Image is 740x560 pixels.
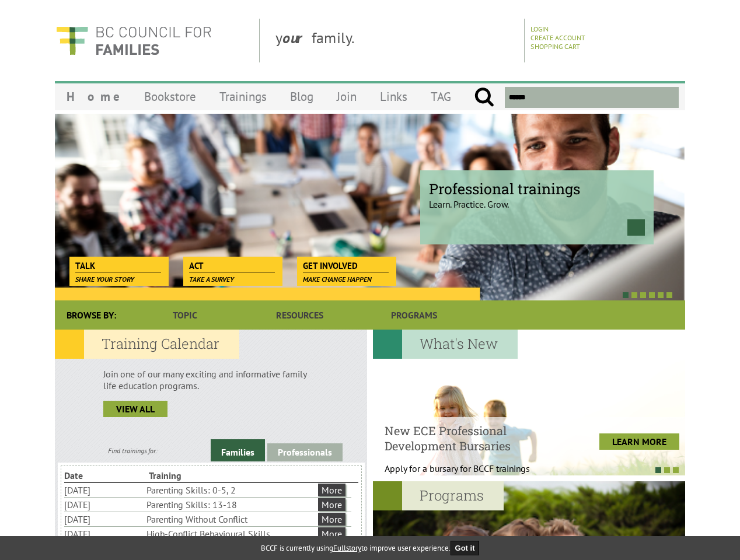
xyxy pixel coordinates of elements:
[333,543,361,553] a: Fullstory
[64,468,146,482] li: Date
[146,498,316,512] li: Parenting Skills: 13-18
[208,83,278,110] a: Trainings
[211,439,265,461] a: Families
[318,498,345,511] a: More
[385,463,559,486] p: Apply for a bursary for BCCF trainings West...
[103,401,167,417] a: view all
[266,19,525,62] div: y family.
[75,260,161,272] span: Talk
[132,83,208,110] a: Bookstore
[64,512,144,526] li: [DATE]
[325,83,368,110] a: Join
[474,87,494,108] input: Submit
[55,83,132,110] a: Home
[451,541,480,555] button: Got it
[373,481,504,510] h2: Programs
[55,330,239,359] h2: Training Calendar
[419,83,463,110] a: TAG
[146,483,316,497] li: Parenting Skills: 0-5, 2
[189,260,275,272] span: Act
[429,188,645,210] p: Learn. Practice. Grow.
[128,300,242,330] a: Topic
[183,257,281,273] a: Act Take a survey
[368,83,419,110] a: Links
[385,423,559,453] h4: New ECE Professional Development Bursaries
[318,527,345,540] a: More
[242,300,357,330] a: Resources
[149,468,231,482] li: Training
[530,33,585,42] a: Create Account
[189,275,234,283] span: Take a survey
[267,443,343,461] a: Professionals
[429,179,645,198] span: Professional trainings
[146,527,316,541] li: High-Conflict Behavioural Skills
[146,512,316,526] li: Parenting Without Conflict
[55,446,211,455] div: Find trainings for:
[303,275,372,283] span: Make change happen
[318,513,345,526] a: More
[75,275,134,283] span: Share your story
[64,498,144,512] li: [DATE]
[55,300,128,330] div: Browse By:
[297,257,395,273] a: Get Involved Make change happen
[64,527,144,541] li: [DATE]
[373,330,518,359] h2: What's New
[599,433,679,450] a: LEARN MORE
[103,368,319,391] p: Join one of our many exciting and informative family life education programs.
[318,484,345,496] a: More
[530,42,580,51] a: Shopping Cart
[530,24,549,33] a: Login
[278,83,325,110] a: Blog
[55,19,212,62] img: BC Council for FAMILIES
[282,28,312,47] strong: our
[303,260,389,272] span: Get Involved
[64,483,144,497] li: [DATE]
[357,300,472,330] a: Programs
[69,257,167,273] a: Talk Share your story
